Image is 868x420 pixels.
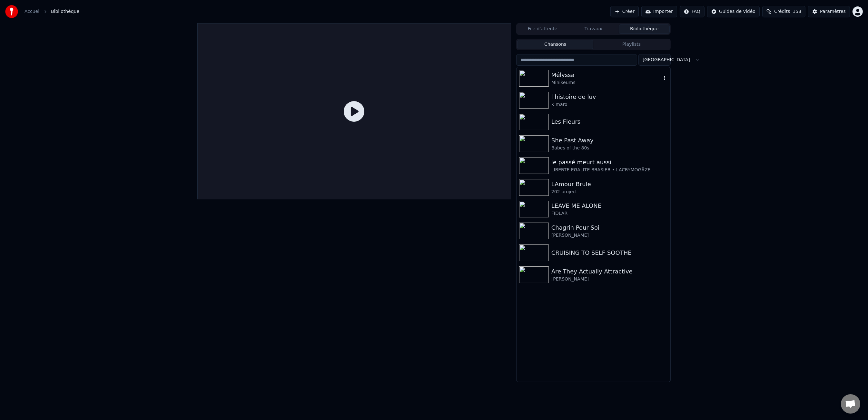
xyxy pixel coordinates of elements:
nav: breadcrumb [25,8,79,15]
div: Are They Actually Attractive [551,267,668,276]
div: Mélyssa [551,71,661,80]
div: LIBERTE EGALITE BRASIER • LACRYMOGÅZE [551,167,668,173]
div: 202 project [551,189,668,195]
button: Crédits158 [762,6,805,17]
div: Les Fleurs [551,117,668,126]
div: [PERSON_NAME] [551,232,668,239]
div: Babes of the 80s [551,145,668,151]
button: FAQ [680,6,705,17]
div: FIDLAR [551,210,668,217]
div: K maro [551,101,668,108]
button: Playlists [593,40,670,49]
button: Créer [610,6,639,17]
div: CRUISING TO SELF SOOTHE [551,248,668,257]
button: Travaux [568,24,619,34]
button: Paramètres [808,6,850,17]
span: Bibliothèque [51,8,79,15]
span: 158 [793,8,801,15]
div: She Past Away [551,136,668,145]
img: youka [5,5,18,18]
a: Accueil [25,8,41,15]
button: Importer [641,6,677,17]
button: File d'attente [517,24,568,34]
div: Ouvrir le chat [841,394,860,414]
div: Paramètres [820,8,846,15]
span: [GEOGRAPHIC_DATA] [643,57,690,63]
button: Bibliothèque [619,24,670,34]
button: Guides de vidéo [707,6,760,17]
div: le passé meurt aussi [551,158,668,167]
span: Crédits [774,8,790,15]
div: Chagrin Pour Soi [551,223,668,232]
div: [PERSON_NAME] [551,276,668,282]
div: Minikeums [551,80,661,86]
div: LAmour Brule [551,180,668,189]
button: Chansons [517,40,594,49]
div: LEAVE ME ALONE [551,201,668,210]
div: l histoire de luv [551,92,668,101]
